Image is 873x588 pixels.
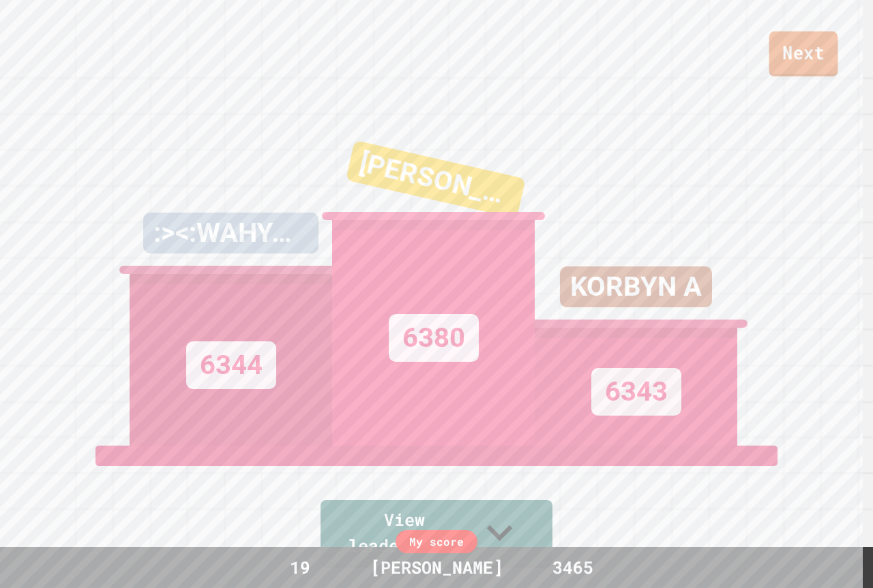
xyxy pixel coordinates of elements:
[591,368,681,416] div: 6343
[560,266,712,307] div: KORBYN A
[321,500,552,568] a: View leaderboard
[522,555,624,581] div: 3465
[249,555,351,581] div: 19
[346,140,526,219] div: [PERSON_NAME]
[396,530,477,553] div: My score
[769,31,838,76] a: Next
[186,341,276,389] div: 6344
[143,213,319,253] div: :><:WAHYA:><:
[389,314,479,362] div: 6380
[357,555,517,581] div: [PERSON_NAME]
